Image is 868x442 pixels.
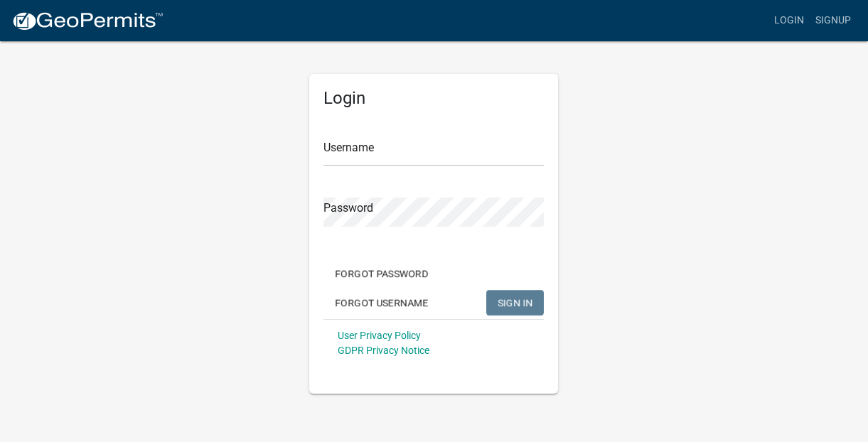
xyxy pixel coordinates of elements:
h5: Login [323,88,544,109]
a: User Privacy Policy [338,330,421,341]
button: Forgot Username [323,290,439,316]
a: GDPR Privacy Notice [338,345,429,356]
button: Forgot Password [323,261,439,286]
a: Signup [810,7,857,34]
span: SIGN IN [498,296,532,308]
button: SIGN IN [486,290,544,316]
a: Login [768,7,810,34]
